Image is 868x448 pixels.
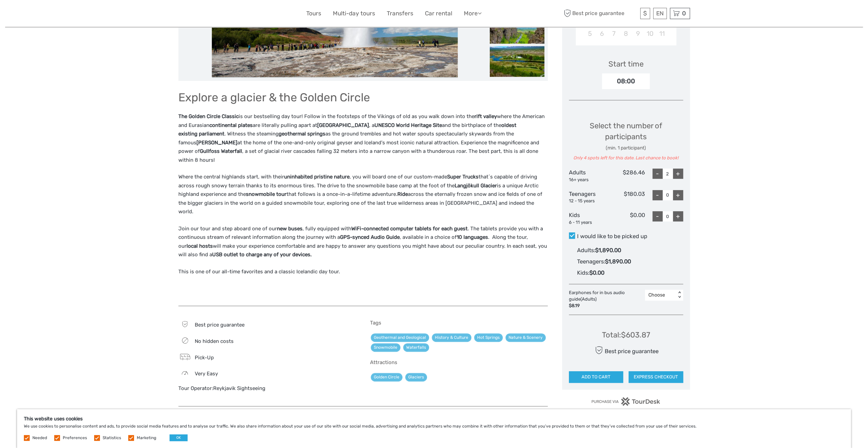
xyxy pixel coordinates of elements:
label: Preferences [63,435,87,441]
strong: WiFi-connected computer tablets for each guest [351,226,468,232]
strong: Langjökull Glacier [455,183,497,189]
div: 6 - 11 years [569,219,607,226]
strong: new buses [277,226,303,232]
div: Start time [608,59,644,69]
h1: Explore a glacier & the Golden Circle [178,90,548,104]
div: - [652,211,663,221]
div: - [652,169,663,179]
p: Where the central highlands start, with their , you will board one of our custom-made that´s capa... [178,173,548,216]
div: Choose Monday, October 6th, 2025 [596,28,608,39]
div: 08:00 [602,73,650,89]
p: Join our tour and step aboard one of our , fully equipped with . The tablets provide you with a c... [178,225,548,259]
strong: Ride [397,191,408,197]
span: Best price guarantee [562,8,638,19]
strong: Gullfoss Waterfall [200,148,242,154]
div: $286.46 [607,169,645,183]
a: History & Culture [432,333,471,342]
strong: UNESCO World Heritage Site [374,122,442,128]
div: 16+ years [569,177,607,183]
strong: rift valley [474,113,497,119]
div: Choose Wednesday, October 8th, 2025 [620,28,632,39]
span: Best price guarantee [195,322,245,328]
a: Transfers [387,9,413,18]
div: < > [676,291,682,299]
div: $180.03 [607,190,645,204]
div: Adults [569,169,607,183]
div: + [673,190,683,200]
div: Choose Sunday, October 5th, 2025 [584,28,596,39]
button: OK [170,434,188,441]
span: Pick-Up [195,355,214,361]
button: ADD TO CART [569,371,623,383]
div: 12 - 15 years [569,198,607,204]
label: Statistics [103,435,121,441]
strong: geothermal springs [279,131,325,137]
a: Glaciers [405,373,427,381]
div: - [652,190,663,200]
h5: Tags [370,320,548,326]
div: Earphones for in bus audio guide (Adults) [569,290,645,309]
div: Only 4 spots left for this date. Last chance to book! [569,155,683,161]
strong: USB outlet to charge any of your devices. [212,251,312,258]
span: No hidden costs [195,338,234,344]
a: Multi-day tours [333,9,375,18]
div: Choose Saturday, October 11th, 2025 [656,28,668,39]
img: 3d43eaf752ba4952b325d20dcceb7f70_slider_thumbnail.jpg [490,13,544,44]
div: Best price guarantee [593,344,658,356]
div: Kids [569,211,607,226]
img: 1b43ad35dd7244caafab07cc45fa0ae9_slider_thumbnail.jpg [490,46,544,77]
strong: [GEOGRAPHIC_DATA] [317,122,369,128]
div: + [673,169,683,179]
strong: local hosts [187,243,213,249]
strong: [PERSON_NAME] [196,140,237,146]
strong: continental plates [209,122,253,128]
button: Open LiveChat chat widget [78,11,87,19]
div: Select the number of participants [569,120,683,161]
strong: uninhabited pristine nature [284,174,350,180]
label: Needed [32,435,47,441]
span: Kids : [577,270,589,276]
a: Geothermal and Geological [371,333,429,342]
a: More [464,9,482,18]
div: $0.00 [607,211,645,226]
label: I would like to be picked up [569,232,683,241]
div: Choose [648,292,673,299]
span: Adults : [577,247,595,254]
a: Waterfalls [403,343,429,352]
span: $0.00 [589,270,604,276]
a: Car rental [425,9,452,18]
span: $ [643,10,647,17]
button: EXPRESS CHECKOUT [629,371,683,383]
a: Golden Circle [371,373,402,381]
div: EN [653,8,667,19]
a: Tours [306,9,321,18]
div: We use cookies to personalise content and ads, to provide social media features and to analyse ou... [17,409,851,448]
a: Reykjavik Sightseeing [213,385,265,391]
span: Teenagers : [577,258,605,265]
p: This is one of our all-time favorites and a classic Icelandic day tour. [178,268,548,276]
p: We're away right now. Please check back later! [10,12,77,17]
img: PurchaseViaTourDesk.png [591,397,660,406]
h5: Attractions [370,359,548,365]
div: $8.19 [569,303,642,309]
strong: 10 languages [457,234,488,240]
p: is our bestselling day tour! Follow in the footsteps of the Vikings of old as you walk down into ... [178,112,548,164]
div: Teenagers [569,190,607,204]
span: Very easy [195,371,218,377]
span: $1,890.00 [605,258,631,265]
a: Hot Springs [474,333,503,342]
span: $1,890.00 [595,247,621,254]
div: Tour Operator: [178,385,356,392]
div: + [673,211,683,221]
strong: snowmobile tour [246,191,286,197]
div: Total : $603.87 [602,330,650,340]
a: Nature & Scenery [505,333,546,342]
strong: GPS-synced Audio Guide [340,234,400,240]
div: (min. 1 participant) [569,145,683,151]
a: Snowmobile [371,343,400,352]
h5: This website uses cookies [24,416,844,422]
strong: Super Trucks [447,174,479,180]
label: Marketing [137,435,156,441]
div: Choose Thursday, October 9th, 2025 [632,28,644,39]
strong: The Golden Circle Classic [178,113,239,119]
